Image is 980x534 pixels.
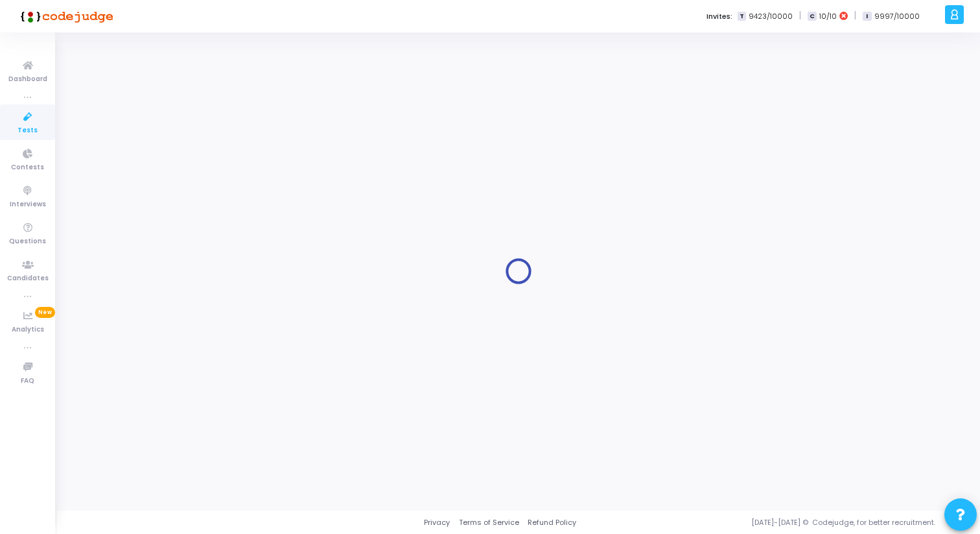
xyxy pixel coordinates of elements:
[738,12,746,21] span: T
[35,307,55,318] span: New
[459,517,519,528] a: Terms of Service
[11,162,44,173] span: Contests
[9,236,46,247] span: Questions
[706,11,732,22] label: Invites:
[874,11,920,22] span: 9997/10000
[819,11,837,22] span: 10/10
[17,125,38,136] span: Tests
[854,9,856,23] span: |
[12,324,44,335] span: Analytics
[808,12,816,21] span: C
[799,9,801,23] span: |
[749,11,793,22] span: 9423/10000
[528,517,576,528] a: Refund Policy
[424,517,450,528] a: Privacy
[10,199,46,210] span: Interviews
[7,273,49,284] span: Candidates
[863,12,871,21] span: I
[16,3,113,29] img: logo
[21,376,34,387] span: FAQ
[576,517,964,528] div: [DATE]-[DATE] © Codejudge, for better recruitment.
[8,74,47,85] span: Dashboard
